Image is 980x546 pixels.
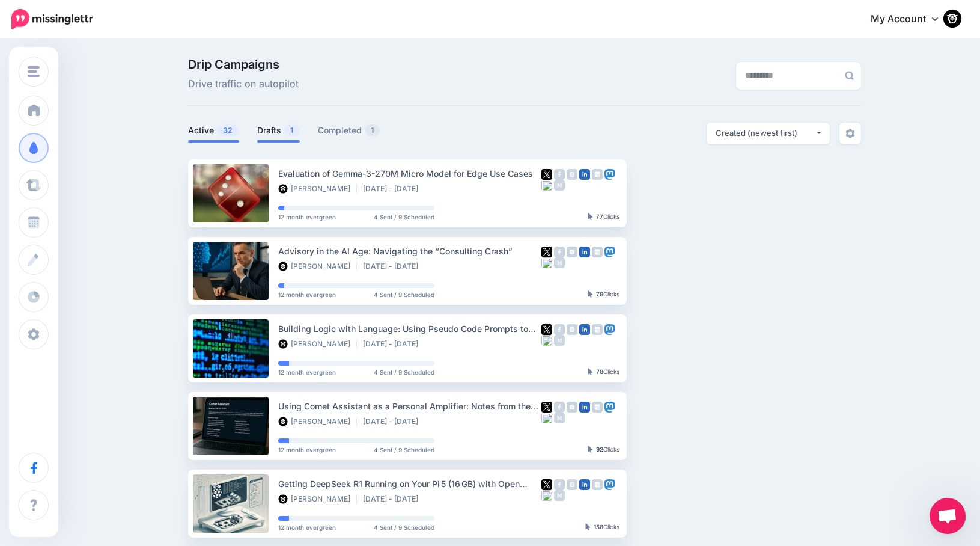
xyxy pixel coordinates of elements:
[541,180,552,191] img: bluesky-square.png
[596,290,603,298] b: 79
[363,262,424,271] li: [DATE] - [DATE]
[363,494,424,504] li: [DATE] - [DATE]
[592,324,603,335] img: google_business-grey-square.png
[594,523,603,530] b: 158
[596,368,603,375] b: 78
[596,446,603,453] b: 92
[567,402,577,413] img: instagram-grey-square.png
[604,479,615,490] img: mastodon-square.png
[579,247,590,257] img: linkedin-square.png
[188,76,299,92] span: Drive traffic on autopilot
[278,292,336,298] span: 12 month evergreen
[859,5,962,34] a: My Account
[541,402,552,413] img: twitter-square.png
[278,524,336,530] span: 12 month evergreen
[278,399,541,413] div: Using Comet Assistant as a Personal Amplifier: Notes from the Edge of Workflow Automation
[554,324,565,335] img: facebook-grey-square.png
[554,479,565,490] img: facebook-grey-square.png
[579,324,590,335] img: linkedin-square.png
[188,123,239,138] a: Active32
[217,124,239,136] span: 32
[554,180,565,191] img: medium-grey-square.png
[278,494,357,504] li: [PERSON_NAME]
[604,247,615,257] img: mastodon-square.png
[541,324,552,335] img: twitter-square.png
[596,213,603,220] b: 77
[554,490,565,501] img: medium-grey-square.png
[592,402,603,413] img: google_business-grey-square.png
[707,123,830,144] button: Created (newest first)
[541,479,552,490] img: twitter-square.png
[930,498,966,534] a: Open chat
[278,184,357,194] li: [PERSON_NAME]
[588,446,593,453] img: pointer-grey-darker.png
[278,244,541,258] div: Advisory in the AI Age: Navigating the “Consulting Crash”
[363,184,424,194] li: [DATE] - [DATE]
[567,324,577,335] img: instagram-grey-square.png
[541,335,552,346] img: bluesky-square.png
[588,213,593,220] img: pointer-grey-darker.png
[585,524,619,531] div: Clicks
[604,324,615,335] img: mastodon-square.png
[588,446,619,453] div: Clicks
[278,339,357,349] li: [PERSON_NAME]
[278,417,357,426] li: [PERSON_NAME]
[278,447,336,453] span: 12 month evergreen
[588,213,619,221] div: Clicks
[567,479,577,490] img: instagram-grey-square.png
[188,58,299,70] span: Drip Campaigns
[554,169,565,180] img: facebook-grey-square.png
[374,524,434,530] span: 4 Sent / 9 Scheduled
[278,262,357,271] li: [PERSON_NAME]
[541,247,552,257] img: twitter-square.png
[363,417,424,426] li: [DATE] - [DATE]
[604,169,615,180] img: mastodon-square.png
[11,9,93,29] img: Missinglettr
[588,291,619,298] div: Clicks
[716,127,815,139] div: Created (newest first)
[278,477,541,491] div: Getting DeepSeek R1 Running on Your Pi 5 (16 GB) with Open WebUI, RAG, and Pipelines
[592,247,603,257] img: google_business-grey-square.png
[554,413,565,423] img: medium-grey-square.png
[604,402,615,413] img: mastodon-square.png
[588,368,593,375] img: pointer-grey-darker.png
[278,369,336,375] span: 12 month evergreen
[592,169,603,180] img: google_business-grey-square.png
[567,247,577,257] img: instagram-grey-square.png
[363,339,424,349] li: [DATE] - [DATE]
[567,169,577,180] img: instagram-grey-square.png
[365,124,380,136] span: 1
[554,247,565,257] img: facebook-grey-square.png
[278,214,336,220] span: 12 month evergreen
[579,402,590,413] img: linkedin-square.png
[554,402,565,413] img: facebook-grey-square.png
[541,169,552,180] img: twitter-square.png
[579,479,590,490] img: linkedin-square.png
[374,369,434,375] span: 4 Sent / 9 Scheduled
[845,129,855,138] img: settings-grey.png
[284,124,299,136] span: 1
[541,413,552,423] img: bluesky-square.png
[588,290,593,298] img: pointer-grey-darker.png
[554,335,565,346] img: medium-grey-square.png
[374,214,434,220] span: 4 Sent / 9 Scheduled
[541,490,552,501] img: bluesky-square.png
[374,447,434,453] span: 4 Sent / 9 Scheduled
[588,369,619,376] div: Clicks
[585,523,591,530] img: pointer-grey-darker.png
[318,123,380,138] a: Completed1
[541,257,552,268] img: bluesky-square.png
[579,169,590,180] img: linkedin-square.png
[374,292,434,298] span: 4 Sent / 9 Scheduled
[592,479,603,490] img: google_business-grey-square.png
[257,123,300,138] a: Drafts1
[278,167,541,180] div: Evaluation of Gemma-3-270M Micro Model for Edge Use Cases
[554,257,565,268] img: medium-grey-square.png
[845,71,854,80] img: search-grey-6.png
[278,322,541,336] div: Building Logic with Language: Using Pseudo Code Prompts to Shape AI Behavior
[28,66,40,77] img: menu.png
